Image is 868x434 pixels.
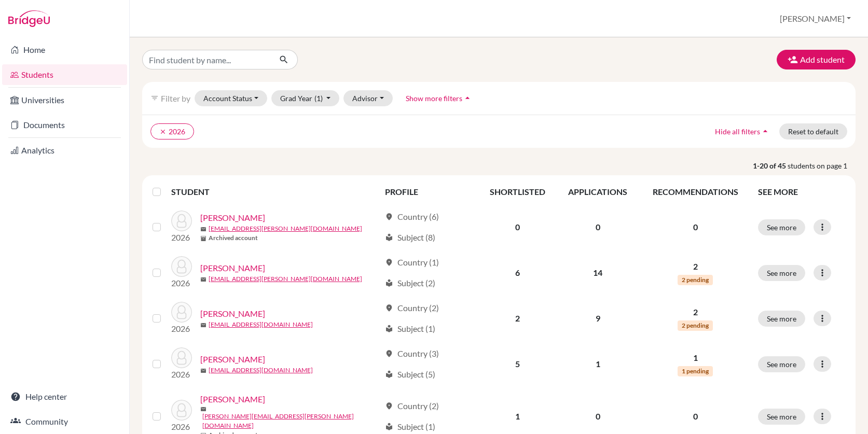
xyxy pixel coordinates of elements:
p: 2026 [171,421,192,433]
td: 2 [478,296,557,341]
th: SHORTLISTED [478,179,557,204]
span: 2 pending [678,320,713,331]
button: [PERSON_NAME] [775,9,856,29]
a: [EMAIL_ADDRESS][PERSON_NAME][DOMAIN_NAME] [209,274,362,284]
span: inventory_2 [200,235,206,242]
span: local_library [385,233,393,242]
td: 0 [478,204,557,250]
button: See more [758,265,805,281]
p: 2026 [171,323,192,335]
p: 0 [645,410,746,423]
button: Grad Year(1) [271,90,340,106]
b: Archived account [209,233,258,243]
div: Subject (2) [385,277,435,289]
span: mail [200,406,206,412]
span: location_on [385,304,393,312]
th: SEE MORE [752,179,851,204]
span: 2 pending [678,275,713,285]
button: Hide all filtersarrow_drop_up [706,123,779,139]
span: local_library [385,279,393,287]
a: [EMAIL_ADDRESS][PERSON_NAME][DOMAIN_NAME] [209,224,362,233]
td: 5 [478,341,557,387]
img: Beauchesne, Henricia [171,256,192,277]
a: [PERSON_NAME] [200,212,265,224]
th: RECOMMENDATIONS [639,179,752,204]
td: 6 [478,250,557,296]
img: Briard, Sophia [171,347,192,368]
a: [PERSON_NAME][EMAIL_ADDRESS][PERSON_NAME][DOMAIN_NAME] [202,412,380,430]
th: APPLICATIONS [557,179,639,204]
td: 9 [557,296,639,341]
span: (1) [314,94,323,103]
th: STUDENT [171,179,379,204]
button: See more [758,311,805,327]
a: [PERSON_NAME] [200,262,265,274]
p: 0 [645,221,746,233]
span: local_library [385,325,393,333]
button: Advisor [343,90,393,106]
strong: 1-20 of 45 [753,160,788,171]
span: local_library [385,370,393,379]
span: mail [200,322,206,328]
a: [PERSON_NAME] [200,353,265,366]
p: 2026 [171,277,192,289]
span: local_library [385,423,393,431]
p: 2 [645,306,746,318]
div: Country (6) [385,211,439,223]
span: Show more filters [406,94,462,103]
span: mail [200,368,206,374]
div: Subject (8) [385,231,435,244]
a: [EMAIL_ADDRESS][DOMAIN_NAME] [209,320,313,329]
img: Bridge-U [8,10,50,27]
a: Students [2,64,127,85]
a: Community [2,411,127,432]
span: location_on [385,258,393,267]
button: Account Status [195,90,267,106]
div: Country (2) [385,302,439,314]
div: Subject (1) [385,421,435,433]
span: Filter by [161,93,190,103]
a: Documents [2,115,127,135]
span: location_on [385,402,393,410]
td: 0 [557,204,639,250]
p: 2026 [171,231,192,244]
td: 1 [557,341,639,387]
div: Country (3) [385,347,439,360]
a: [PERSON_NAME] [200,307,265,320]
div: Country (1) [385,256,439,269]
button: clear2026 [150,123,194,139]
img: Adams, Kaitlin [171,211,192,231]
a: Universities [2,90,127,110]
a: [EMAIL_ADDRESS][DOMAIN_NAME] [209,366,313,375]
img: Bethell, Camryn [171,302,192,323]
img: Butler, Ethan [171,400,192,421]
a: [PERSON_NAME] [200,393,265,405]
button: See more [758,219,805,235]
button: Reset to default [779,123,847,139]
td: 14 [557,250,639,296]
i: arrow_drop_up [462,93,473,103]
div: Subject (1) [385,323,435,335]
button: Show more filtersarrow_drop_up [397,90,481,106]
span: mail [200,226,206,232]
input: Find student by name... [142,50,271,69]
th: PROFILE [379,179,478,204]
i: clear [159,128,167,135]
a: Analytics [2,140,127,161]
span: Hide all filters [715,127,760,136]
a: Home [2,39,127,60]
span: mail [200,276,206,283]
span: students on page 1 [788,160,856,171]
div: Country (2) [385,400,439,412]
button: See more [758,409,805,425]
p: 2 [645,260,746,273]
i: filter_list [150,94,159,102]
span: location_on [385,349,393,358]
i: arrow_drop_up [760,126,770,136]
p: 1 [645,352,746,364]
a: Help center [2,386,127,407]
button: Add student [777,50,856,69]
span: location_on [385,213,393,221]
p: 2026 [171,368,192,381]
button: See more [758,356,805,372]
